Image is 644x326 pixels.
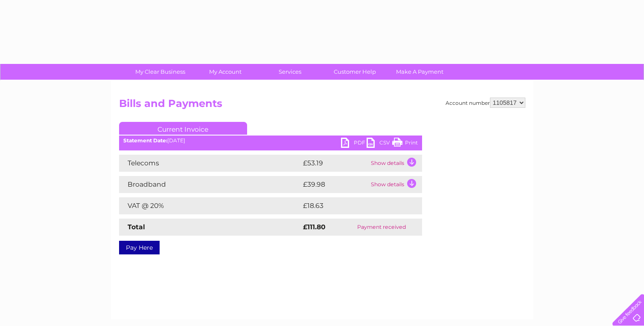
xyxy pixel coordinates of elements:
a: Make A Payment [385,64,455,80]
a: CSV [367,138,392,150]
b: Statement Date: [123,137,167,144]
a: Pay Here [119,241,160,254]
td: £18.63 [301,197,404,214]
a: Services [255,64,325,80]
strong: £111.80 [303,223,326,231]
td: Telecoms [119,155,301,172]
a: Current Invoice [119,122,247,135]
div: Account number [446,98,525,108]
a: My Account [190,64,260,80]
a: Print [392,138,418,150]
td: Show details [369,155,422,172]
td: Payment received [341,219,422,236]
a: PDF [341,138,367,150]
td: Show details [369,176,422,193]
strong: Total [128,223,145,231]
a: My Clear Business [125,64,195,80]
td: £39.98 [301,176,369,193]
a: Customer Help [320,64,390,80]
td: Broadband [119,176,301,193]
div: [DATE] [119,138,422,144]
h2: Bills and Payments [119,98,525,114]
td: VAT @ 20% [119,197,301,214]
td: £53.19 [301,155,369,172]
